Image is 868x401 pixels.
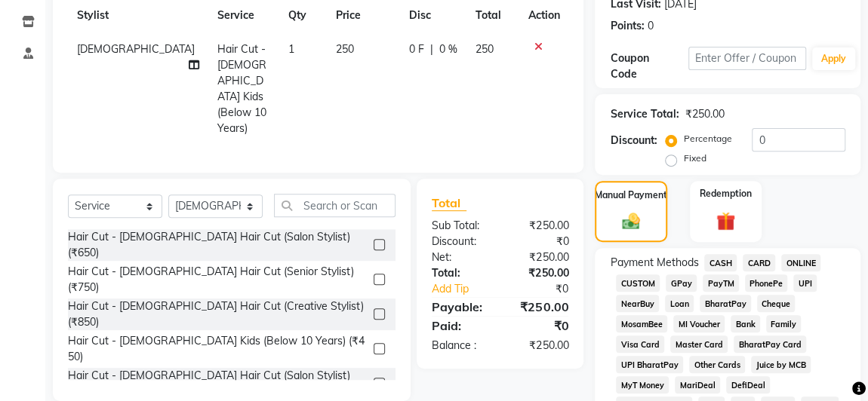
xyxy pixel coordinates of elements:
label: Redemption [700,187,752,200]
span: 1 [288,42,294,56]
div: ₹0 [513,281,580,297]
span: 250 [336,42,354,56]
span: CUSTOM [616,274,660,292]
span: BharatPay Card [734,335,806,353]
span: Hair Cut - [DEMOGRAPHIC_DATA] Kids (Below 10 Years) [217,42,266,135]
span: NearBuy [616,295,659,312]
span: MyT Money [616,376,669,393]
span: Loan [665,295,694,312]
div: ₹250.00 [500,298,580,316]
div: Balance : [420,338,500,354]
div: ₹0 [500,234,580,249]
div: Hair Cut - [DEMOGRAPHIC_DATA] Hair Cut (Senior Stylist) (₹750) [68,264,368,295]
div: Discount: [610,133,657,148]
input: Enter Offer / Coupon Code [688,47,806,70]
span: | [430,41,433,57]
span: UPI BharatPay [616,356,683,373]
div: Sub Total: [420,218,500,234]
img: _gift.svg [710,210,742,234]
label: Fixed [683,152,706,165]
div: ₹250.00 [500,265,580,281]
div: Net: [420,249,500,265]
span: Bank [731,315,760,332]
span: CASH [704,254,737,271]
span: Payment Methods [610,255,698,271]
div: Discount: [420,234,500,249]
span: ONLINE [781,254,820,271]
div: Total: [420,265,500,281]
span: 250 [476,42,494,56]
span: DefiDeal [726,376,770,393]
span: Other Cards [689,356,745,373]
span: MI Voucher [673,315,725,332]
img: _cash.svg [617,211,646,231]
div: ₹250.00 [500,218,580,234]
span: BharatPay [700,295,751,312]
span: 0 % [439,41,457,57]
span: CARD [743,254,775,271]
label: Percentage [683,132,731,145]
span: GPay [666,274,697,292]
span: Visa Card [616,335,664,353]
label: Manual Payment [595,188,667,202]
span: Family [766,315,802,332]
span: Total [432,195,466,211]
span: Master Card [670,335,728,353]
span: Juice by MCB [751,356,811,373]
div: Hair Cut - [DEMOGRAPHIC_DATA] Hair Cut (Salon Stylist) (₹350) [68,368,368,399]
span: PhonePe [745,274,788,292]
span: Cheque [757,295,796,312]
div: Hair Cut - [DEMOGRAPHIC_DATA] Kids (Below 10 Years) (₹450) [68,333,368,365]
div: Coupon Code [610,51,688,82]
div: ₹250.00 [500,249,580,265]
span: MosamBee [616,315,667,332]
span: 0 F [409,41,424,57]
div: ₹250.00 [685,106,724,122]
button: Apply [812,47,855,70]
div: Paid: [420,317,500,335]
span: MariDeal [675,376,720,393]
span: UPI [793,274,817,292]
span: PayTM [703,274,739,292]
div: Hair Cut - [DEMOGRAPHIC_DATA] Hair Cut (Creative Stylist) (₹850) [68,298,368,330]
div: Service Total: [610,106,679,122]
input: Search or Scan [274,194,396,217]
span: [DEMOGRAPHIC_DATA] [77,42,195,56]
div: ₹0 [500,317,580,335]
div: ₹250.00 [500,338,580,354]
div: Payable: [420,298,500,316]
div: Hair Cut - [DEMOGRAPHIC_DATA] Hair Cut (Salon Stylist) (₹650) [68,229,368,261]
div: Points: [610,18,644,34]
a: Add Tip [420,281,513,297]
div: 0 [647,18,653,34]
